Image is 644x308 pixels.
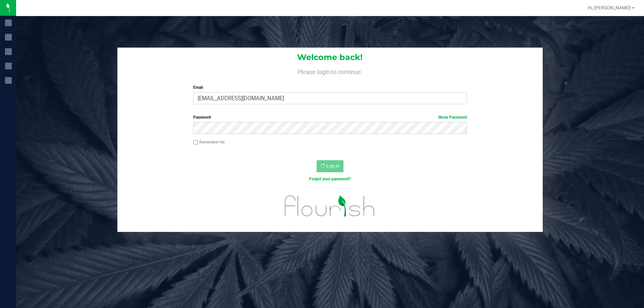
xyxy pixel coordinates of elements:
[317,160,343,172] button: Log In
[309,177,351,181] a: Forgot your password?
[193,140,198,145] input: Remember me
[117,53,543,62] h1: Welcome back!
[193,139,225,145] label: Remember me
[193,84,467,90] label: Email
[326,163,339,169] span: Log In
[588,5,631,10] span: Hi, [PERSON_NAME]!
[438,115,467,120] a: Show Password
[117,67,543,75] h4: Please login to continue.
[193,115,211,120] span: Password
[277,189,383,223] img: flourish_logo.svg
